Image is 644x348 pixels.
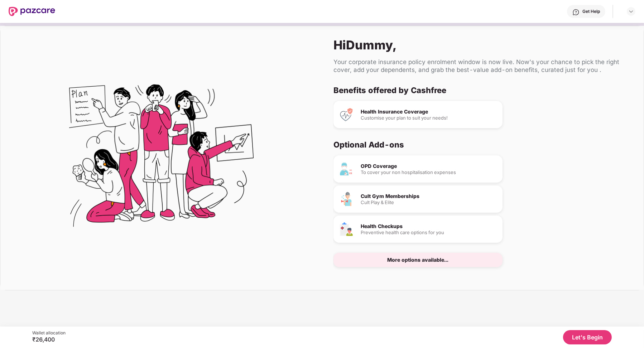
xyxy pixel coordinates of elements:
img: Health Checkups [339,222,354,236]
div: Wallet allocation [32,330,66,336]
div: ₹26,400 [32,336,66,343]
div: Cult Play & Elite [361,200,497,205]
div: Get Help [582,9,600,14]
div: More options available... [388,257,449,262]
img: Cult Gym Memberships [339,192,354,206]
img: svg+xml;base64,PHN2ZyBpZD0iSGVscC0zMngzMiIgeG1sbnM9Imh0dHA6Ly93d3cudzMub3JnLzIwMDAvc3ZnIiB3aWR0aD... [572,9,580,16]
img: OPD Coverage [339,162,354,176]
div: Hi Dummy , [333,38,632,52]
div: Benefits offered by Cashfree [333,85,626,95]
div: Your corporate insurance policy enrolment window is now live. Now's your chance to pick the right... [333,58,632,74]
button: Let's Begin [563,330,612,344]
div: Health Checkups [361,224,497,229]
img: svg+xml;base64,PHN2ZyBpZD0iRHJvcGRvd24tMzJ4MzIiIHhtbG5zPSJodHRwOi8vd3d3LnczLm9yZy8yMDAwL3N2ZyIgd2... [628,9,634,14]
div: OPD Coverage [361,164,497,169]
div: To cover your non hospitalisation expenses [361,170,497,175]
div: Customise your plan to suit your needs! [361,116,497,120]
img: New Pazcare Logo [9,7,55,16]
div: Optional Add-ons [333,140,626,150]
div: Cult Gym Memberships [361,194,497,199]
img: Flex Benefits Illustration [69,66,254,250]
div: Preventive health care options for you [361,230,497,235]
img: Health Insurance Coverage [339,107,354,122]
div: Health Insurance Coverage [361,109,497,114]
